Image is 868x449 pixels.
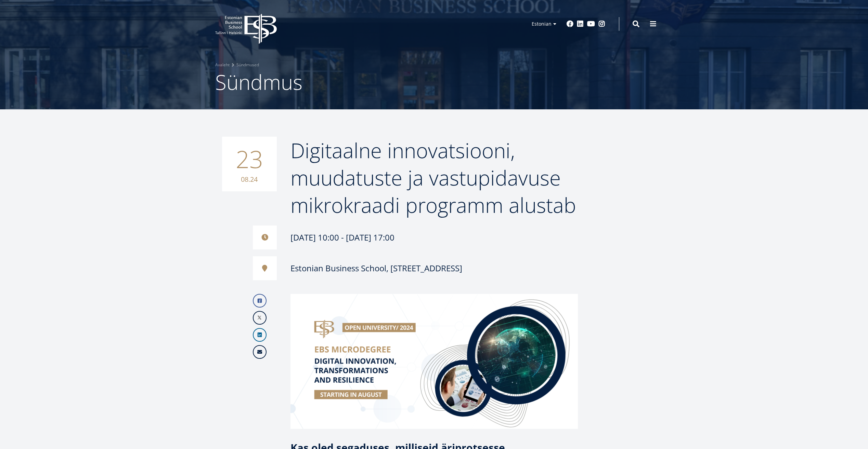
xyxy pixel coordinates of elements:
a: Instagram [598,21,605,27]
img: digi [290,294,578,429]
img: X [254,312,266,324]
a: Avaleht [215,62,230,68]
div: Estonian Business School, [STREET_ADDRESS] [290,263,462,273]
h1: Sündmus [215,68,653,96]
div: [DATE] 10:00 - [DATE] 17:00 [253,226,578,249]
a: Sündmused [236,62,259,68]
small: 08.24 [229,174,270,185]
span: Digitaalne innovatsiooni, muudatuste ja vastupidavuse mikrokraadi programm alustab [290,136,576,219]
a: Youtube [587,21,595,27]
a: Facebook [567,21,573,27]
a: Linkedin [253,328,267,342]
a: Email [253,345,267,359]
div: 23 [222,137,277,191]
a: Linkedin [577,21,584,27]
a: Facebook [253,294,267,308]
